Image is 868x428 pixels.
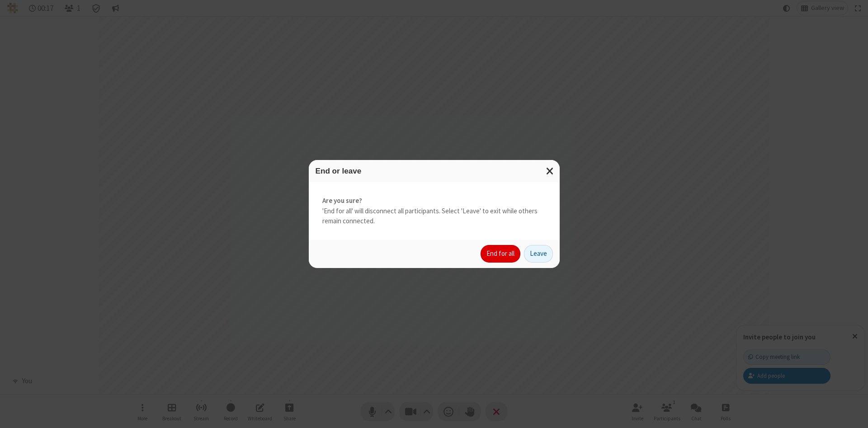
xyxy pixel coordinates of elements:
strong: Are you sure? [322,196,546,206]
button: Close modal [541,160,560,182]
h3: End or leave [316,167,553,175]
button: End for all [481,245,520,263]
button: Leave [524,245,553,263]
div: 'End for all' will disconnect all participants. Select 'Leave' to exit while others remain connec... [309,182,560,240]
